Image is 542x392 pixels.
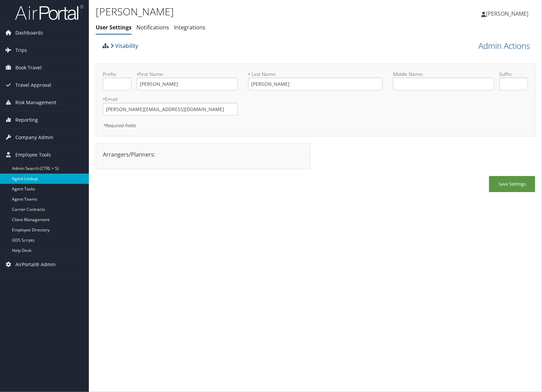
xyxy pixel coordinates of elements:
a: Admin Actions [478,40,530,52]
span: Company Admin [15,129,53,146]
a: User Settings [96,24,132,31]
span: AirPortal® Admin [15,256,56,273]
span: Travel Approval [15,77,51,94]
span: Reporting [15,111,38,129]
label: Middle Name: [393,71,494,78]
span: [PERSON_NAME] [486,10,528,17]
label: First Name: [137,71,238,78]
span: Book Travel [15,59,42,76]
a: Visability [110,39,138,53]
label: Last Name: [248,71,383,78]
h1: [PERSON_NAME] [96,4,389,19]
div: Arrangers/Planners: [98,150,308,159]
em: Required fields [103,122,136,129]
a: [PERSON_NAME] [481,3,535,24]
label: Prefix: [103,71,132,78]
span: Risk Management [15,94,56,111]
span: Dashboards [15,24,43,41]
span: Employee Tools [15,146,51,163]
button: Save Settings [489,176,535,192]
label: Email: [103,96,238,103]
a: Notifications [136,24,169,31]
label: Suffix: [499,71,528,78]
a: Integrations [174,24,205,31]
img: airportal-logo.png [15,4,83,21]
span: Trips [15,42,27,59]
